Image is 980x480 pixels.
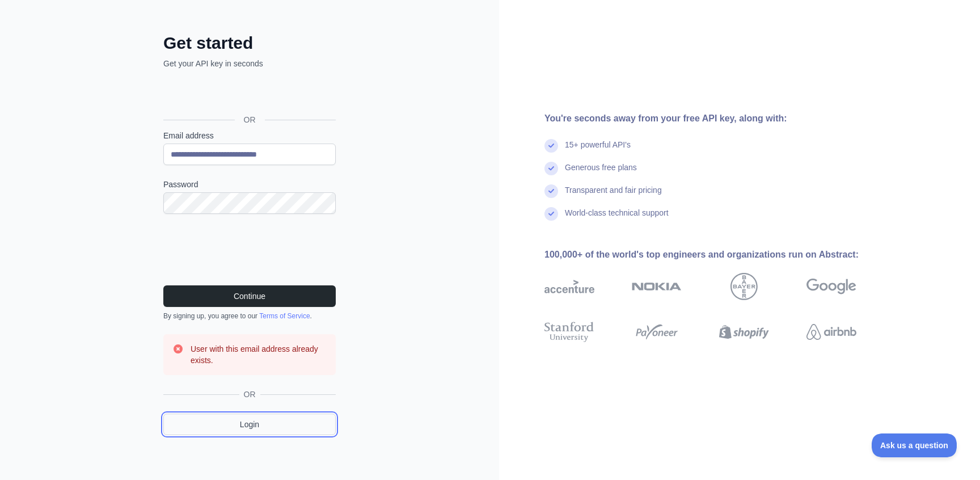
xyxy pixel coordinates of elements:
div: World-class technical support [565,207,669,230]
a: Login [163,414,336,435]
img: accenture [544,273,594,300]
img: bayer [730,273,758,300]
span: OR [235,114,265,125]
h3: User with this email address already exists. [191,343,327,366]
iframe: Toggle Customer Support [872,433,957,457]
div: 15+ powerful API's [565,139,631,162]
img: shopify [719,319,769,344]
div: 100,000+ of the world's top engineers and organizations run on Abstract: [544,248,893,262]
iframe: reCAPTCHA [163,228,336,272]
img: nokia [632,273,682,300]
iframe: Sign in with Google Button [158,82,339,107]
img: payoneer [632,319,682,344]
div: You're seconds away from your free API key, along with: [544,112,893,125]
img: check mark [544,207,558,221]
div: By signing up, you agree to our . [163,311,336,321]
img: check mark [544,184,558,198]
div: Generous free plans [565,162,637,184]
label: Password [163,179,336,190]
h2: Get started [163,33,336,53]
img: google [806,273,856,300]
div: Transparent and fair pricing [565,184,662,207]
span: OR [239,389,260,400]
a: Terms of Service [259,312,310,320]
img: check mark [544,162,558,175]
img: check mark [544,139,558,153]
p: Get your API key in seconds [163,58,336,69]
button: Continue [163,285,336,307]
label: Email address [163,130,336,141]
img: stanford university [544,319,594,344]
img: airbnb [806,319,856,344]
